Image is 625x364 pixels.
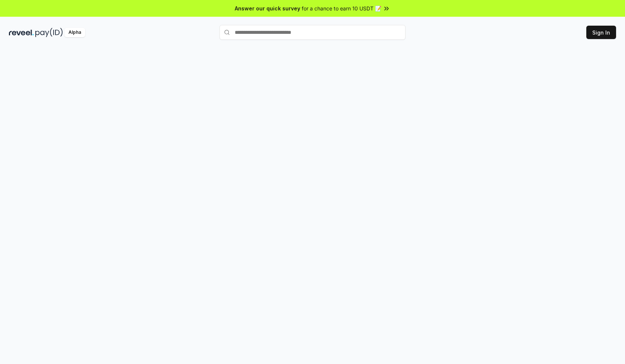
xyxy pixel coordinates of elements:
[64,28,85,37] div: Alpha
[235,4,300,12] span: Answer our quick survey
[302,4,381,12] span: for a chance to earn 10 USDT 📝
[586,26,616,39] button: Sign In
[35,28,63,37] img: pay_id
[9,28,34,37] img: reveel_dark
